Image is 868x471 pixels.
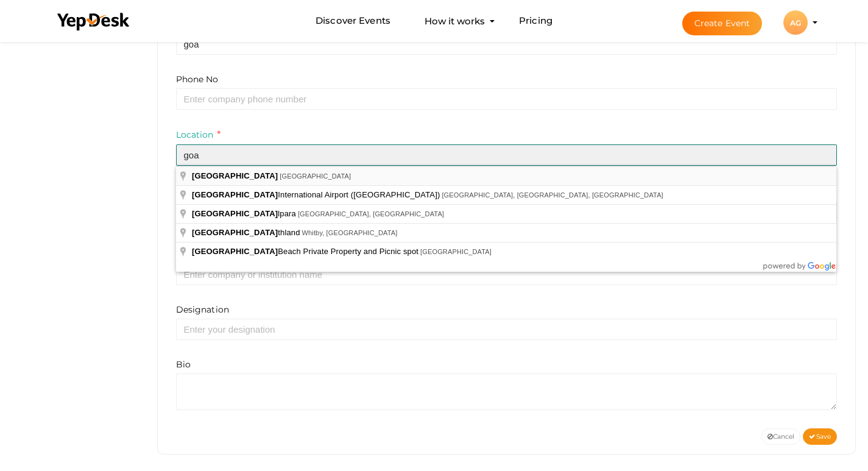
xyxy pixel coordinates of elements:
span: Whitby, [GEOGRAPHIC_DATA] [302,229,398,236]
span: [GEOGRAPHIC_DATA] [192,190,278,199]
span: Beach Private Property and Picnic spot [192,247,420,256]
input: Enter company location [176,144,838,166]
input: Enter your designation [176,319,838,340]
span: lpara [192,209,298,218]
span: International Airport ([GEOGRAPHIC_DATA]) [192,190,442,199]
button: How it works [421,10,489,32]
span: [GEOGRAPHIC_DATA] [192,247,278,256]
button: AG [780,10,811,35]
span: [GEOGRAPHIC_DATA] [192,171,278,180]
label: Designation [176,303,230,316]
label: Bio [176,358,191,370]
span: [GEOGRAPHIC_DATA] [192,228,278,237]
a: Discover Events [316,10,390,32]
button: Cancel [761,428,801,445]
span: [GEOGRAPHIC_DATA], [GEOGRAPHIC_DATA] [298,210,444,218]
input: Enter company phone number [176,88,838,110]
span: [GEOGRAPHIC_DATA] [192,209,278,218]
button: Save [803,428,837,445]
button: Create Event [682,12,763,35]
label: Phone No [176,73,219,85]
span: [GEOGRAPHIC_DATA], [GEOGRAPHIC_DATA], [GEOGRAPHIC_DATA] [442,191,663,199]
span: [GEOGRAPHIC_DATA] [280,172,351,180]
div: AG [783,10,808,35]
profile-pic: AG [783,18,808,27]
span: thland [192,228,302,237]
label: Location [176,128,221,142]
input: Your last name [176,34,838,55]
span: [GEOGRAPHIC_DATA] [420,248,492,255]
a: Pricing [519,10,552,32]
input: Enter company or institution name [176,264,838,285]
span: Save [809,433,831,441]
